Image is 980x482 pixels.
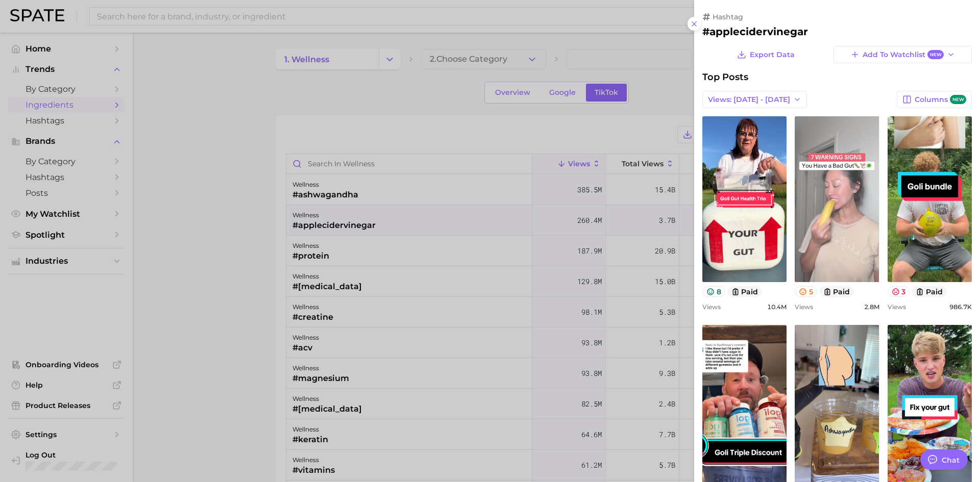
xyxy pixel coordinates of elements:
span: Add to Watchlist [863,50,944,60]
button: 8 [702,286,725,297]
button: paid [912,286,947,297]
button: Columnsnew [897,91,972,108]
span: Views: [DATE] - [DATE] [708,95,790,104]
span: Views [888,303,906,311]
span: New [927,50,944,60]
button: 5 [795,286,817,297]
button: paid [727,286,763,297]
button: paid [819,286,854,297]
span: Top Posts [702,71,748,83]
button: Export Data [734,46,797,63]
button: Add to WatchlistNew [834,46,972,63]
span: Views [702,303,721,311]
span: 2.8m [864,303,879,311]
button: 3 [888,286,910,297]
span: Export Data [750,50,795,59]
span: 10.4m [767,303,787,311]
button: Views: [DATE] - [DATE] [702,91,807,108]
span: hashtag [713,12,743,21]
span: Columns [915,95,966,105]
h2: #applecidervinegar [702,26,972,38]
span: 986.7k [949,303,972,311]
span: Views [795,303,813,311]
span: new [950,95,966,105]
